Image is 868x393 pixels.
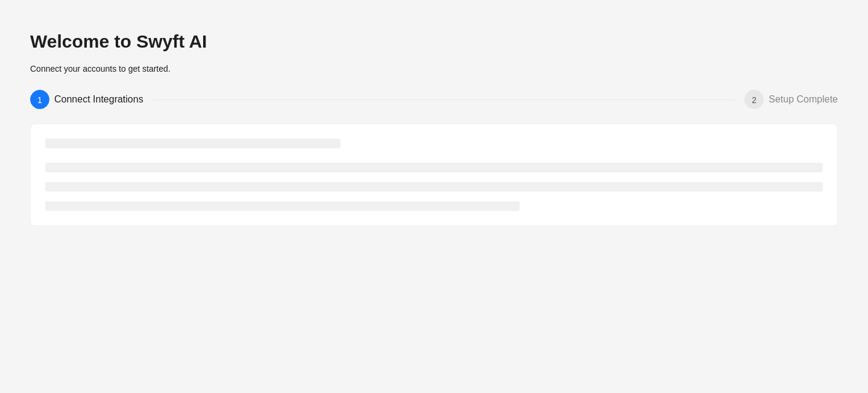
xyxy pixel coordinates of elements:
h2: Welcome to Swyft AI [30,30,838,53]
span: 2 [752,95,756,105]
span: Connect your accounts to get started. [30,64,171,74]
span: 1 [37,95,42,105]
div: Setup Complete [769,90,838,109]
div: Connect Integrations [54,90,153,109]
